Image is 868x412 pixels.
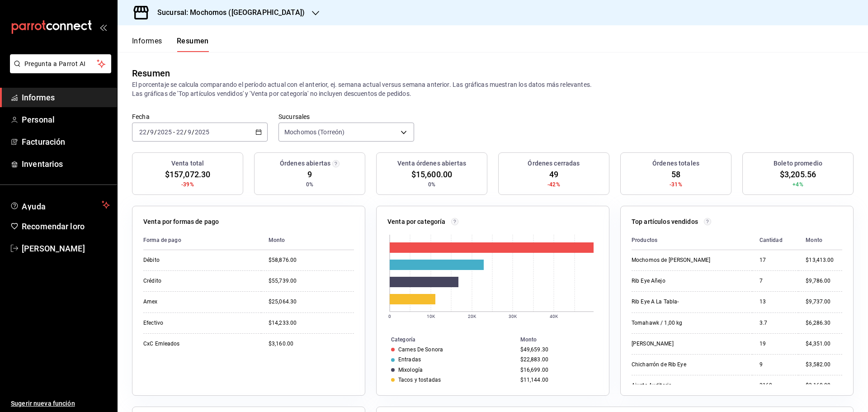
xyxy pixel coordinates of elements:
font: Venta órdenes abiertas [397,160,466,167]
font: 3160 [759,382,773,388]
font: Personal [22,115,55,124]
font: 9 [307,170,312,179]
font: Venta por categoría [387,218,446,225]
font: Recomendar loro [22,222,85,231]
font: Monto [520,336,537,343]
font: Monto [806,237,822,243]
font: -31% [670,181,682,188]
font: $6,286.30 [806,320,830,326]
font: / [192,128,194,136]
font: Venta total [171,160,204,167]
font: Sugerir nueva función [11,400,75,407]
font: Facturación [22,137,65,147]
font: Resumen [132,68,170,79]
font: 3.7 [759,320,767,326]
font: $14,233.00 [269,320,297,326]
font: [PERSON_NAME] [632,341,674,347]
font: Pregunta a Parrot AI [24,60,86,67]
font: $22,883.00 [520,356,548,363]
font: Carnes De Sonora [398,346,443,353]
text: 0 [388,314,391,319]
font: Entradas [398,356,421,363]
font: Ayuda [22,202,46,211]
font: Informes [132,37,162,45]
font: Órdenes abiertas [280,160,330,167]
font: Productos [632,237,657,243]
font: Rib Eye A La Tabla- [632,298,679,305]
font: Mixología [398,367,423,373]
font: Sucursal: Mochomos ([GEOGRAPHIC_DATA]) [157,8,305,17]
font: Mochomos (Torreón) [284,128,344,136]
input: ---- [157,128,172,136]
font: $3,160.00 [269,341,293,347]
font: $4,351.00 [806,341,830,347]
font: $9,786.00 [806,278,830,284]
font: / [147,128,150,136]
font: Resumen [177,37,209,45]
font: 49 [549,170,558,179]
a: Pregunta a Parrot AI [6,66,111,75]
font: $25,064.30 [269,298,297,305]
font: 13 [759,298,766,305]
font: $13,413.00 [806,257,834,263]
font: CxC Emleados [143,341,180,347]
font: Ajuste Auditoria [632,382,672,388]
input: -- [150,128,154,136]
font: / [154,128,157,136]
font: - [173,128,175,136]
text: 10K [427,314,435,319]
font: Venta por formas de pago [143,218,219,225]
font: Top artículos vendidos [632,218,698,225]
font: Órdenes totales [652,160,699,167]
font: $16,699.00 [520,367,548,373]
text: 40K [550,314,558,319]
font: $15,600.00 [411,170,452,179]
input: ---- [194,128,210,136]
font: Fecha [132,113,150,120]
font: Informes [22,93,55,102]
font: El porcentaje se calcula comparando el período actual con el anterior, ej. semana actual versus s... [132,81,592,88]
text: 30K [509,314,517,319]
font: Amex [143,298,158,305]
button: abrir_cajón_menú [99,24,107,31]
font: $3,160.00 [806,382,830,388]
font: $3,582.00 [806,361,830,368]
font: Débito [143,257,160,263]
font: Tomahawk / 1,00 kg [632,320,682,326]
input: -- [176,128,184,136]
font: 17 [759,257,766,263]
font: $49,659.30 [520,346,548,353]
font: $11,144.00 [520,377,548,383]
font: Chicharrón de Rib Eye [632,361,686,368]
font: $55,739.00 [269,278,297,284]
font: 9 [759,361,763,368]
font: Categoría [391,336,415,343]
font: Cantidad [759,237,783,243]
font: Sucursales [278,113,310,120]
font: 7 [759,278,763,284]
font: Las gráficas de 'Top artículos vendidos' y 'Venta por categoría' no incluyen descuentos de pedidos. [132,90,411,97]
font: [PERSON_NAME] [22,244,85,253]
font: 19 [759,341,766,347]
font: Efectivo [143,320,163,326]
font: -42% [547,181,560,188]
div: pestañas de navegación [132,36,209,52]
font: $3,205.56 [780,170,816,179]
font: -39% [181,181,194,188]
font: 0% [306,181,313,188]
font: 58 [671,170,680,179]
font: Mochomos de [PERSON_NAME] [632,257,710,263]
text: 20K [468,314,476,319]
font: $9,737.00 [806,298,830,305]
font: / [184,128,187,136]
font: Inventarios [22,159,63,169]
font: Órdenes cerradas [528,160,580,167]
font: $157,072.30 [165,170,210,179]
font: 0% [428,181,435,188]
font: Forma de pago [143,237,181,243]
input: -- [139,128,147,136]
font: Tacos y tostadas [398,377,441,383]
font: Crédito [143,278,161,284]
input: -- [187,128,192,136]
font: $58,876.00 [269,257,297,263]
